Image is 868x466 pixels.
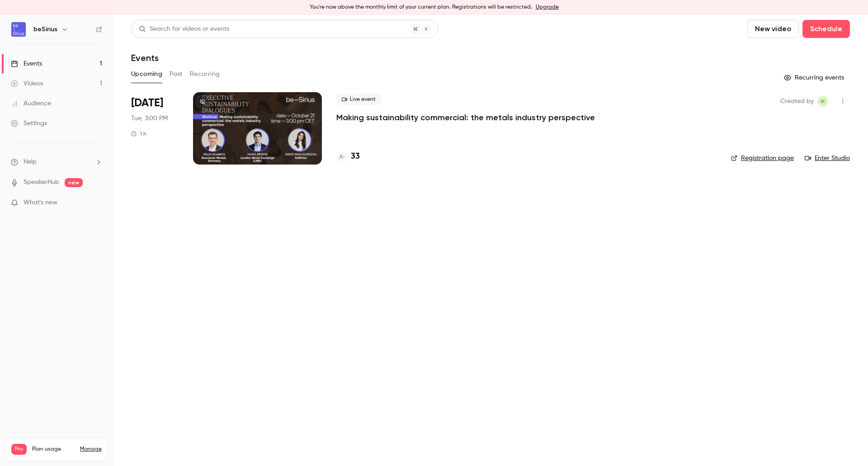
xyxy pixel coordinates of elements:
[780,96,814,107] span: Created by
[11,22,26,37] img: beSirius
[731,154,794,163] a: Registration page
[11,79,43,88] div: Videos
[11,119,47,128] div: Settings
[190,67,220,81] button: Recurring
[11,59,42,68] div: Events
[747,20,799,38] button: New video
[170,67,183,81] button: Past
[131,114,168,123] span: Tue, 3:00 PM
[536,4,559,11] a: Upgrade
[131,67,162,81] button: Upcoming
[80,446,102,453] a: Manage
[11,99,51,108] div: Audience
[336,112,595,123] a: Making sustainability commercial: the metals industry perspective
[336,94,381,105] span: Live event
[65,178,83,187] span: new
[24,178,59,187] a: SpeakerHub
[131,52,159,63] h1: Events
[32,446,75,453] span: Plan usage
[131,130,146,137] div: 1 h
[780,71,850,85] button: Recurring events
[351,151,360,163] h4: 33
[24,198,57,207] span: What's new
[336,151,360,163] a: 33
[11,157,102,167] li: help-dropdown-opener
[821,96,825,107] span: IK
[131,92,179,165] div: Oct 21 Tue, 3:00 PM (Europe/Amsterdam)
[817,96,828,107] span: Irina Kuzminykh
[802,20,850,38] button: Schedule
[11,444,27,455] span: Pro
[805,154,850,163] a: Enter Studio
[33,25,57,34] h6: beSirius
[139,24,229,34] div: Search for videos or events
[131,96,163,110] span: [DATE]
[24,157,37,167] span: Help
